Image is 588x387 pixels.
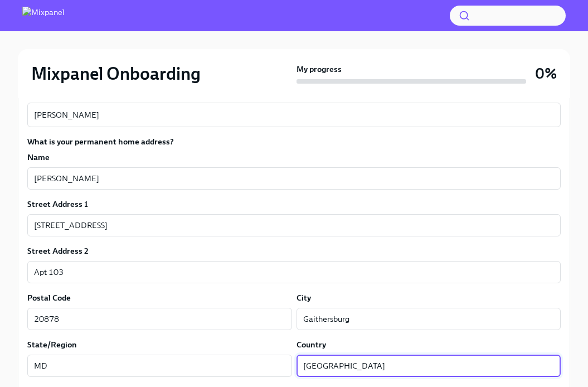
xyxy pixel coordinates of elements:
[22,7,65,25] img: Mixpanel
[297,292,311,303] label: City
[297,64,342,75] strong: My progress
[27,245,89,257] label: Street Address 2
[27,136,561,147] label: What is your permanent home address?
[27,292,71,303] label: Postal Code
[535,64,557,84] h3: 0%
[27,152,50,163] label: Name
[297,339,326,350] label: Country
[27,339,77,350] label: State/Region
[27,199,88,210] label: Street Address 1
[34,108,554,122] textarea: [PERSON_NAME]
[31,62,201,85] h2: Mixpanel Onboarding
